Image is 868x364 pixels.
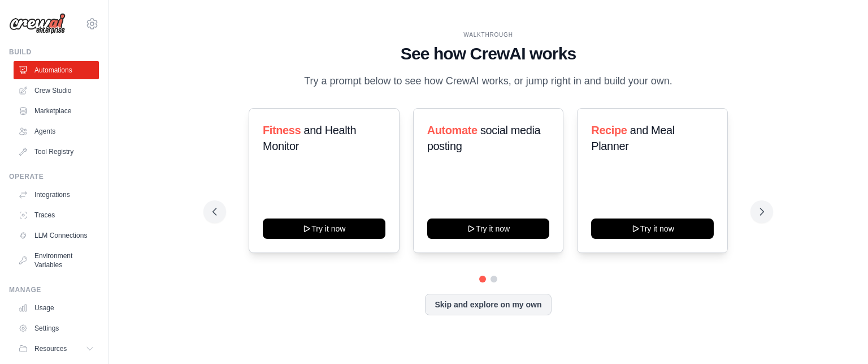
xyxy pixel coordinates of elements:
[14,340,99,358] button: Resources
[14,102,99,120] a: Marketplace
[14,82,99,100] a: Crew Studio
[591,124,674,152] span: and Meal Planner
[14,299,99,317] a: Usage
[263,124,301,136] span: Fitness
[14,61,99,79] a: Automations
[14,247,99,274] a: Environment Variables
[14,206,99,224] a: Traces
[212,31,764,39] div: WALKTHROUGH
[9,13,66,35] img: Logo
[212,44,764,64] h1: See how CrewAI works
[263,124,356,152] span: and Health Monitor
[263,219,385,239] button: Try it now
[14,186,99,204] a: Integrations
[591,124,627,136] span: Recipe
[14,319,99,337] a: Settings
[14,143,99,161] a: Tool Registry
[14,122,99,140] a: Agents
[427,219,550,239] button: Try it now
[427,124,478,136] span: Automate
[298,73,678,89] p: Try a prompt below to see how CrewAI works, or jump right in and build your own.
[9,285,99,294] div: Manage
[427,124,541,152] span: social media posting
[14,226,99,245] a: LLM Connections
[34,344,67,353] span: Resources
[9,172,99,181] div: Operate
[9,48,99,57] div: Build
[425,294,551,315] button: Skip and explore on my own
[591,219,714,239] button: Try it now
